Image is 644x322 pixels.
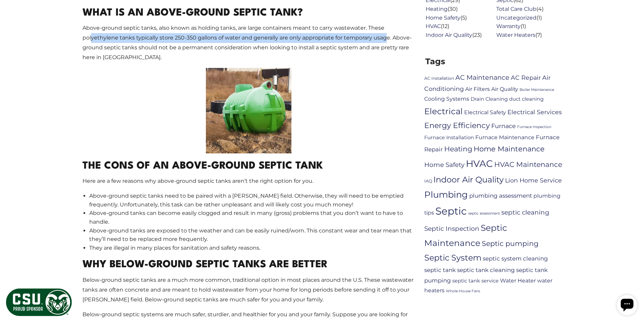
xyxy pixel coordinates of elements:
[426,6,448,12] a: Heating
[435,205,467,217] a: Septic (39 items)
[491,122,516,129] a: Furnace (10 items)
[501,208,549,216] a: septic cleaning (11 items)
[433,175,504,184] a: Indoor Air Quality (21 items)
[446,289,480,293] a: Whole-House Fans (4 items)
[426,31,491,40] li: (23)
[424,223,507,248] a: Septic Maintenance (23 items)
[464,109,506,116] a: Electrical Safety (8 items)
[82,23,415,62] p: Above-ground septic tanks, also known as holding tanks, are large containers meant to carry waste...
[500,277,536,284] a: Water Heater (8 items)
[82,159,415,174] h2: The cons of an above-ground septic tank
[471,96,508,102] a: Drain Cleaning (7 items)
[511,74,541,81] a: AC Repair (10 items)
[482,239,539,248] a: Septic pumping (14 items)
[424,189,468,200] a: Plumbing (26 items)
[494,160,562,169] a: HVAC Maintenance (14 items)
[82,176,415,186] p: Here are a few reasons why above-ground septic tanks aren’t the right option for you.
[496,23,521,29] a: Warranty
[496,14,562,22] li: (1)
[424,96,469,102] a: Cooling Systems (8 items)
[496,31,562,40] li: (7)
[496,5,562,14] li: (4)
[426,15,460,21] a: Home Safety
[424,178,432,183] a: IAQ (5 items)
[496,32,535,38] a: Water Heaters
[517,125,551,129] a: Furnace Inspection (4 items)
[424,267,456,273] a: septic tank (9 items)
[452,278,499,284] a: septic tank service (7 items)
[82,257,415,273] h2: Why below-ground septic tanks are better
[520,88,554,92] a: Boiler Maintenance (4 items)
[89,209,415,226] li: Above-ground tanks can become easily clogged and result in many (gross) problems that you don’t w...
[424,121,490,130] a: Energy Efficiency (17 items)
[426,23,441,29] a: HVAC
[496,22,562,31] li: (1)
[424,225,479,232] a: Septic Inspection (11 items)
[82,275,415,304] p: Below-ground septic tanks are a much more common, traditional option in most places around the U....
[89,244,415,252] li: They are illegal in many places for sanitation and safety reasons.
[89,192,415,209] li: Above-ground septic tanks need to be paired with a [PERSON_NAME] field. Otherwise, they will need...
[468,211,500,216] a: septic assessment (4 items)
[474,145,545,153] a: Home Maintenance (15 items)
[420,55,567,68] span: Tags
[3,3,23,23] div: Open chat widget
[424,106,463,116] a: Electrical (22 items)
[424,134,474,141] a: Furnace Installation (7 items)
[426,22,491,31] li: (12)
[491,86,518,92] a: Air Quality (8 items)
[444,145,472,153] a: Heating (14 items)
[475,134,534,141] a: Furnace Maintenance (8 items)
[426,32,472,38] a: Indoor Air Quality
[426,14,491,22] li: (5)
[426,5,491,14] li: (30)
[424,161,464,169] a: Home Safety (11 items)
[424,253,481,263] a: Septic System (21 items)
[496,6,536,12] a: Total Care Club
[483,255,548,262] a: septic system cleaning (9 items)
[424,74,551,92] a: Air Conditioning (10 items)
[455,73,509,81] a: AC Maintenance (12 items)
[89,226,415,244] li: Above-ground tanks are exposed to the weather and can be easily ruined/worn. This constant wear a...
[509,96,544,102] a: duct cleaning (7 items)
[457,267,515,273] a: septic tank cleaning (9 items)
[505,177,562,184] a: Lion Home Service (10 items)
[465,86,490,92] a: Air Filters (8 items)
[507,108,562,116] a: Electrical Services (10 items)
[466,158,493,169] a: HVAC (32 items)
[5,288,73,317] img: CSU Sponsor Badge
[496,15,536,21] a: Uncategorized
[469,192,532,199] a: plumbing assessment (9 items)
[424,76,454,81] a: AC Installation (5 items)
[82,6,415,21] h2: What is an above-ground septic tank?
